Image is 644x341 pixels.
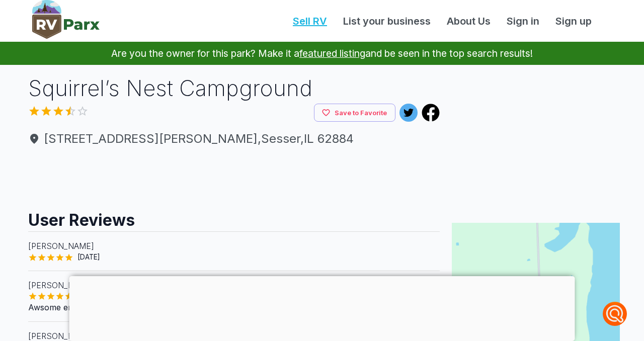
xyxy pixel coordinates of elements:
iframe: Advertisement [28,156,440,201]
p: Are you the owner for this park? Make it a and be seen in the top search results! [12,42,632,65]
a: [STREET_ADDRESS][PERSON_NAME],Sesser,IL 62884 [28,130,440,148]
span: [STREET_ADDRESS][PERSON_NAME] , Sesser , IL 62884 [28,130,440,148]
span: [DATE] [73,252,104,262]
h1: Squirrel’s Nest Campground [28,73,440,104]
button: Save to Favorite [314,104,395,122]
a: Sell RV [285,14,335,29]
p: [PERSON_NAME] [28,240,440,252]
iframe: Advertisement [69,276,575,338]
p: Awsome environment.awsome people.take the trip [28,301,440,313]
a: Sign up [547,14,600,29]
iframe: Advertisement [452,73,620,199]
a: Sign in [499,14,547,29]
a: featured listing [299,47,365,59]
a: List your business [335,14,439,29]
p: [PERSON_NAME] [28,279,440,291]
a: About Us [439,14,499,29]
h2: User Reviews [28,201,440,231]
